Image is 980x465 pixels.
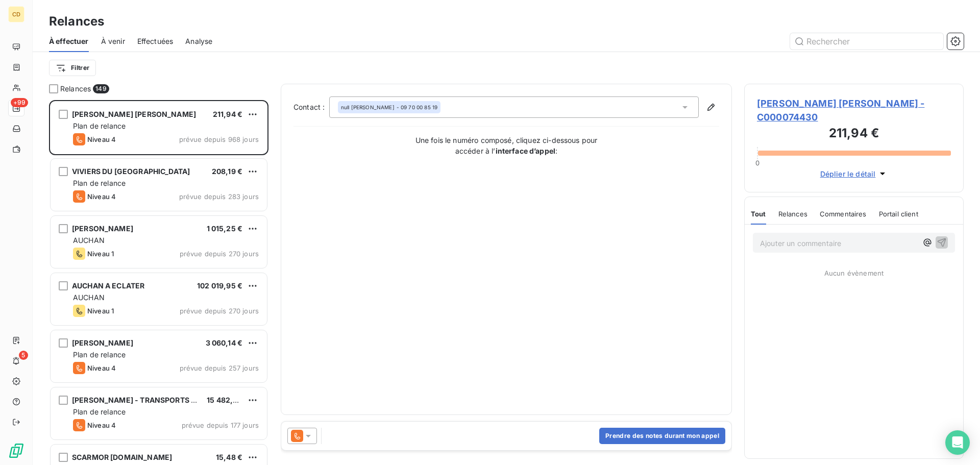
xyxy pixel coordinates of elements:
[945,430,970,455] div: Open Intercom Messenger
[8,443,24,459] img: Logo LeanPay
[87,421,116,429] span: Niveau 4
[73,293,105,302] span: AUCHAN
[496,146,556,155] strong: interface d’appel
[207,396,249,404] span: 15 482,07 €
[404,135,608,156] p: Une fois le numéro composé, cliquez ci-dessous pour accéder à l’ :
[817,168,891,180] button: Déplier le détail
[87,307,114,315] span: Niveau 1
[599,428,725,444] button: Prendre des notes durant mon appel
[72,167,190,176] span: VIVIERS DU [GEOGRAPHIC_DATA]
[101,36,125,46] span: À venir
[341,104,437,111] div: - 09 70 00 85 19
[185,36,212,46] span: Analyse
[216,453,242,461] span: 15,48 €
[179,135,259,143] span: prévue depuis 968 jours
[49,60,96,76] button: Filtrer
[72,281,144,290] span: AUCHAN A ECLATER
[93,84,109,93] span: 149
[73,236,105,244] span: AUCHAN
[790,33,943,50] input: Rechercher
[87,135,116,143] span: Niveau 4
[182,421,259,429] span: prévue depuis 177 jours
[8,6,24,22] div: CD
[73,407,126,416] span: Plan de relance
[11,98,28,107] span: +99
[49,36,89,46] span: À effectuer
[49,12,104,31] h3: Relances
[757,96,951,124] span: [PERSON_NAME] [PERSON_NAME] - C000074430
[180,307,259,315] span: prévue depuis 270 jours
[87,192,116,201] span: Niveau 4
[820,210,867,218] span: Commentaires
[820,168,876,179] span: Déplier le détail
[49,100,268,465] div: grid
[824,269,884,277] span: Aucun évènement
[757,124,951,144] h3: 211,94 €
[293,102,329,112] label: Contact :
[751,210,766,218] span: Tout
[207,224,243,233] span: 1 015,25 €
[72,224,133,233] span: [PERSON_NAME]
[73,179,126,187] span: Plan de relance
[87,364,116,372] span: Niveau 4
[197,281,242,290] span: 102 019,95 €
[72,110,196,118] span: [PERSON_NAME] [PERSON_NAME]
[206,338,243,347] span: 3 060,14 €
[179,192,259,201] span: prévue depuis 283 jours
[213,110,242,118] span: 211,94 €
[87,250,114,258] span: Niveau 1
[72,396,220,404] span: [PERSON_NAME] - TRANSPORTS SELLIER
[137,36,174,46] span: Effectuées
[180,364,259,372] span: prévue depuis 257 jours
[879,210,918,218] span: Portail client
[212,167,242,176] span: 208,19 €
[73,350,126,359] span: Plan de relance
[72,453,172,461] span: SCARMOR [DOMAIN_NAME]
[19,351,28,360] span: 5
[73,121,126,130] span: Plan de relance
[341,104,395,111] span: null [PERSON_NAME]
[60,84,91,94] span: Relances
[778,210,807,218] span: Relances
[72,338,133,347] span: [PERSON_NAME]
[755,159,759,167] span: 0
[180,250,259,258] span: prévue depuis 270 jours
